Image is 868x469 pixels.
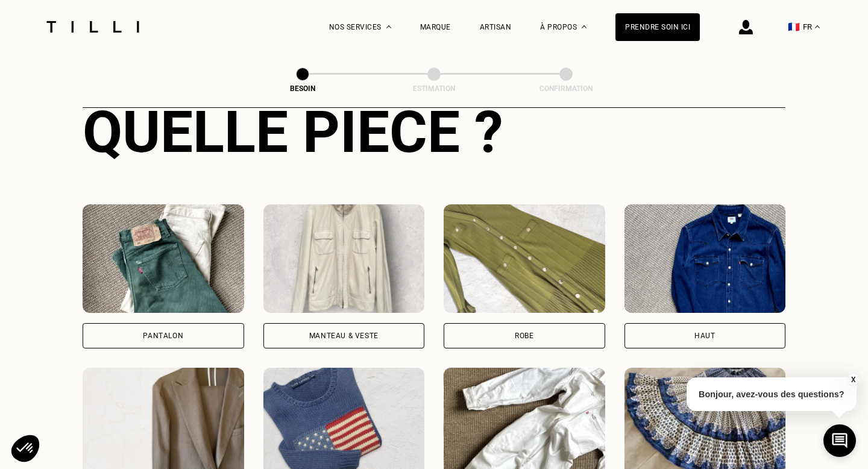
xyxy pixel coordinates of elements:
img: icône connexion [739,20,753,34]
a: Marque [420,23,451,31]
div: Confirmation [506,84,626,93]
img: Tilli retouche votre Haut [624,204,786,313]
button: X [847,373,859,386]
div: Manteau & Veste [309,332,379,339]
div: Pantalon [143,332,183,339]
img: Menu déroulant [386,25,391,28]
div: Besoin [242,84,363,93]
img: menu déroulant [815,25,820,28]
img: Tilli retouche votre Robe [444,204,605,313]
div: Robe [515,332,533,339]
span: 🇫🇷 [788,21,800,33]
div: Quelle pièce ? [83,98,785,166]
img: Tilli retouche votre Pantalon [83,204,244,313]
p: Bonjour, avez-vous des questions? [687,377,857,411]
div: Estimation [374,84,494,93]
img: Menu déroulant à propos [582,25,587,28]
a: Prendre soin ici [615,13,700,41]
img: Tilli retouche votre Manteau & Veste [263,204,425,313]
a: Artisan [480,23,512,31]
img: Logo du service de couturière Tilli [42,21,143,33]
div: Haut [694,332,715,339]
